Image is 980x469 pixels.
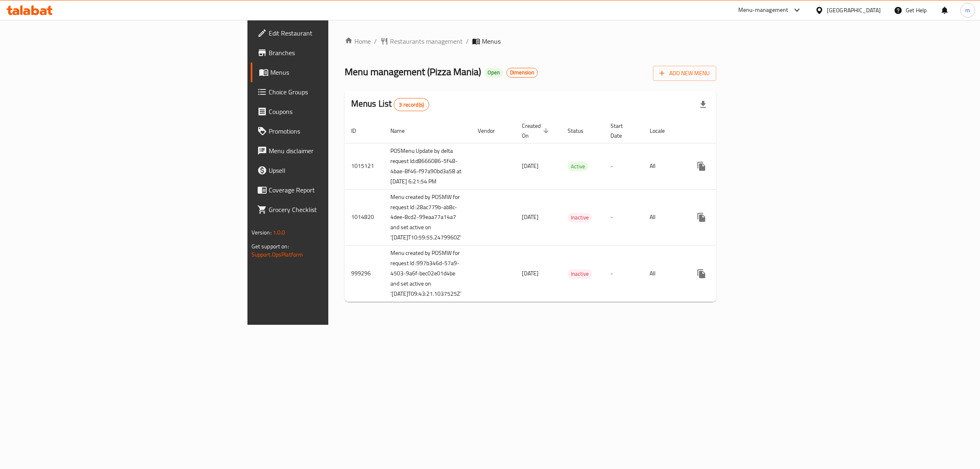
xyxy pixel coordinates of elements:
[693,95,713,114] div: Export file
[522,268,539,279] span: [DATE]
[251,200,411,219] a: Grocery Checklist
[251,121,411,141] a: Promotions
[269,126,405,136] span: Promotions
[692,208,711,227] button: more
[507,69,537,76] span: Dimension
[252,241,289,252] span: Get support on:
[711,156,731,176] button: Change Status
[659,68,710,78] span: Add New Menu
[604,143,643,189] td: -
[643,246,685,302] td: All
[394,98,429,111] div: Total records count
[251,161,411,180] a: Upsell
[252,227,272,238] span: Version:
[568,213,592,223] div: Inactive
[692,264,711,284] button: more
[252,249,303,260] a: Support.OpsPlatform
[270,67,405,77] span: Menus
[384,189,471,246] td: Menu created by POSMW for request Id :28ac779b-ab8c-4dee-8cd2-99eaa77a14a7 and set active on '[DA...
[522,161,539,171] span: [DATE]
[604,189,643,246] td: -
[351,126,367,136] span: ID
[466,36,469,46] li: /
[390,36,463,46] span: Restaurants management
[390,126,415,136] span: Name
[738,5,788,15] div: Menu-management
[384,143,471,189] td: POSMenu Update by delta request Id:d8666086-5f48-4bae-8f46-f97a90bd3a58 at [DATE] 6:21:54 PM
[345,63,481,81] span: Menu management ( Pizza Mania )
[351,98,429,111] h2: Menus List
[269,48,405,58] span: Branches
[711,264,731,284] button: Change Status
[384,246,471,302] td: Menu created by POSMW for request Id :997b346d-57a9-4503-9a6f-bec02e01d4be and set active on '[DA...
[251,82,411,102] a: Choice Groups
[827,6,881,15] div: [GEOGRAPHIC_DATA]
[482,36,501,46] span: Menus
[269,28,405,38] span: Edit Restaurant
[568,213,592,222] span: Inactive
[251,141,411,161] a: Menu disclaimer
[484,69,503,76] span: Open
[269,185,405,195] span: Coverage Report
[685,118,777,143] th: Actions
[965,6,970,15] span: m
[643,143,685,189] td: All
[251,180,411,200] a: Coverage Report
[269,165,405,175] span: Upsell
[604,246,643,302] td: -
[650,126,675,136] span: Locale
[380,36,463,46] a: Restaurants management
[568,161,588,171] div: Active
[394,101,429,109] span: 3 record(s)
[269,87,405,97] span: Choice Groups
[345,36,717,46] nav: breadcrumb
[273,227,285,238] span: 1.0.0
[610,121,633,141] span: Start Date
[478,126,506,136] span: Vendor
[711,208,731,227] button: Change Status
[269,205,405,214] span: Grocery Checklist
[522,212,539,222] span: [DATE]
[522,121,551,141] span: Created On
[251,23,411,43] a: Edit Restaurant
[653,66,716,81] button: Add New Menu
[568,162,588,171] span: Active
[251,102,411,121] a: Coupons
[251,63,411,82] a: Menus
[269,146,405,156] span: Menu disclaimer
[643,189,685,246] td: All
[251,43,411,63] a: Branches
[568,126,594,136] span: Status
[484,68,503,78] div: Open
[692,156,711,176] button: more
[345,118,777,302] table: enhanced table
[568,269,592,279] span: Inactive
[269,107,405,116] span: Coupons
